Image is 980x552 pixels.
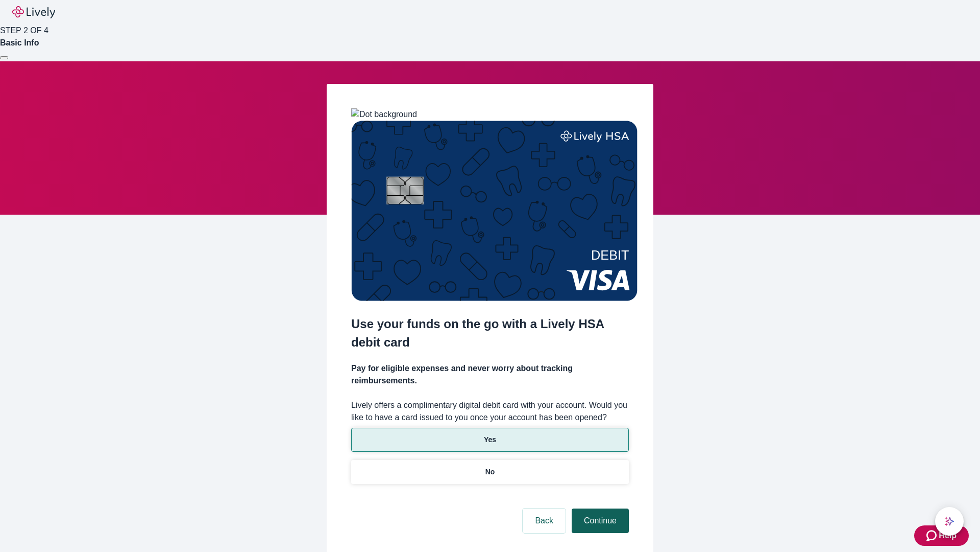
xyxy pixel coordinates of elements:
button: chat [935,507,964,536]
svg: Zendesk support icon [926,530,939,542]
button: Yes [351,428,629,452]
button: Back [523,509,566,533]
img: Debit card [351,121,638,301]
p: Yes [484,434,496,445]
svg: Lively AI Assistant [944,516,954,526]
button: No [351,460,629,484]
h4: Pay for eligible expenses and never worry about tracking reimbursements. [351,362,629,387]
label: Lively offers a complimentary digital debit card with your account. Would you like to have a card... [351,399,629,424]
h2: Use your funds on the go with a Lively HSA debit card [351,315,629,352]
button: Zendesk support iconHelp [914,525,969,546]
button: Continue [572,509,629,533]
span: Help [939,530,957,542]
img: Dot background [351,108,417,121]
img: Lively [12,6,55,18]
p: No [485,467,495,477]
